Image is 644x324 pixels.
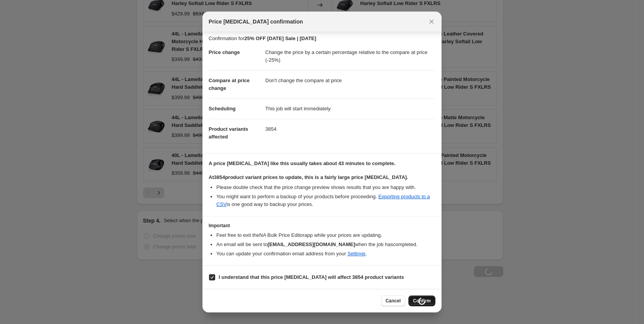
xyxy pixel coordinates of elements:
span: Compare at price change [209,78,250,91]
li: Feel free to exit the NA Bulk Price Editor app while your prices are updating. [216,231,435,239]
span: Scheduling [209,106,236,111]
dd: Change the price by a certain percentage relative to the compare at price (-25%) [265,42,435,70]
b: 25% OFF [DATE] Sale | [DATE] [244,35,316,41]
span: Price change [209,49,240,55]
dd: Don't change the compare at price [265,70,435,91]
span: Cancel [386,298,401,304]
h3: Important [209,223,435,229]
b: A price [MEDICAL_DATA] like this usually takes about 43 minutes to complete. [209,160,395,166]
li: An email will be sent to when the job has completed . [216,241,435,248]
b: I understand that this price [MEDICAL_DATA] will affect 3854 product variants [219,274,404,280]
li: You might want to perform a backup of your products before proceeding. is one good way to backup ... [216,193,435,208]
dd: This job will start immediately. [265,98,435,119]
button: Close [426,16,437,27]
dd: 3854 [265,119,435,139]
button: Cancel [381,295,405,306]
b: [EMAIL_ADDRESS][DOMAIN_NAME] [268,241,355,247]
span: Price [MEDICAL_DATA] confirmation [209,18,303,25]
p: Confirmation for [209,35,435,42]
a: Exporting products to a CSV [216,194,430,207]
b: At 3854 product variant prices to update, this is a fairly large price [MEDICAL_DATA]. [209,174,408,180]
span: Product variants affected [209,126,248,140]
a: Settings [347,251,366,256]
li: Please double check that the price change preview shows results that you are happy with. [216,184,435,191]
li: You can update your confirmation email address from your . [216,250,435,258]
